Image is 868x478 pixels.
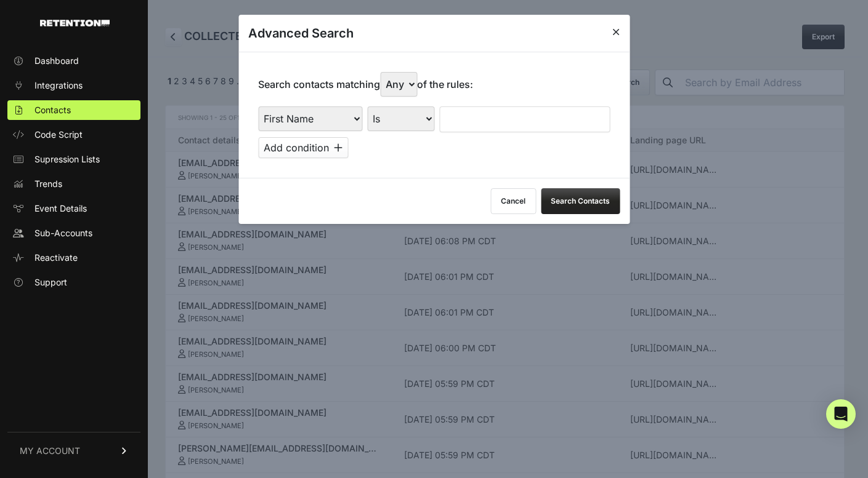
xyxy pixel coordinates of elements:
[7,199,140,218] a: Event Details
[40,20,110,26] img: Retention.com
[34,202,87,215] span: Event Details
[34,227,92,239] span: Sub-Accounts
[258,72,473,97] p: Search contacts matching of the rules:
[7,51,140,71] a: Dashboard
[7,76,140,95] a: Integrations
[7,100,140,120] a: Contacts
[258,137,348,158] button: Add condition
[7,432,140,469] a: MY ACCOUNT
[7,125,140,145] a: Code Script
[34,252,78,264] span: Reactivate
[34,55,79,67] span: Dashboard
[541,188,620,214] button: Search Contacts
[490,188,536,214] button: Cancel
[34,178,62,190] span: Trends
[7,273,140,292] a: Support
[34,129,83,141] span: Code Script
[7,149,140,169] a: Supression Lists
[7,174,140,194] a: Trends
[34,276,67,289] span: Support
[34,79,83,92] span: Integrations
[34,104,71,116] span: Contacts
[7,223,140,243] a: Sub-Accounts
[7,248,140,268] a: Reactivate
[20,445,80,457] span: MY ACCOUNT
[248,25,354,42] h3: Advanced Search
[826,399,856,429] div: Open Intercom Messenger
[34,153,100,165] span: Supression Lists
